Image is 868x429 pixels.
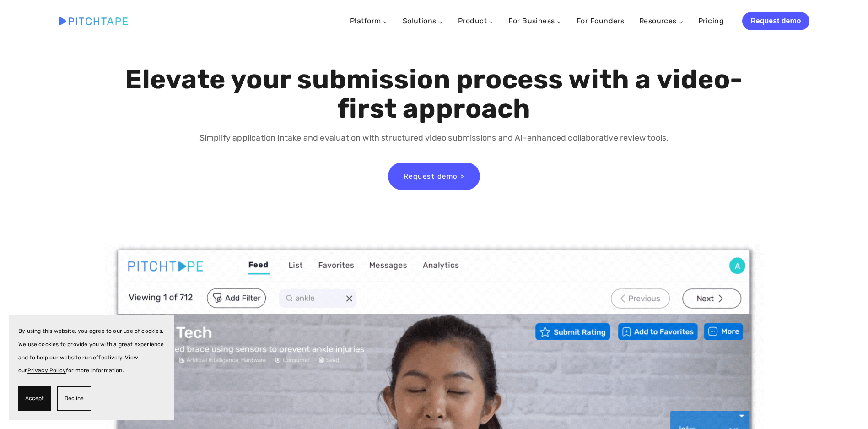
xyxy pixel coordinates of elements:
[18,325,165,377] p: By using this website, you agree to our use of cookies. We use cookies to provide you with a grea...
[350,16,388,25] a: Platform ⌵
[698,13,724,29] a: Pricing
[577,13,625,29] a: For Founders
[388,163,480,190] a: Request demo >
[639,16,684,25] a: Resources ⌵
[59,17,128,25] img: Pitchtape | Video Submission Management Software
[123,131,745,145] p: Simplify application intake and evaluation with structured video submissions and AI-enhanced coll...
[25,392,44,405] span: Accept
[403,16,443,25] a: Solutions ⌵
[9,315,174,420] section: Cookie banner
[57,386,91,411] button: Decline
[18,386,51,411] button: Accept
[458,16,494,25] a: Product ⌵
[742,12,809,30] a: Request demo
[508,16,562,25] a: For Business ⌵
[27,367,66,374] a: Privacy Policy
[65,392,84,405] span: Decline
[123,65,745,124] h1: Elevate your submission process with a video-first approach
[822,385,868,429] iframe: Chat Widget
